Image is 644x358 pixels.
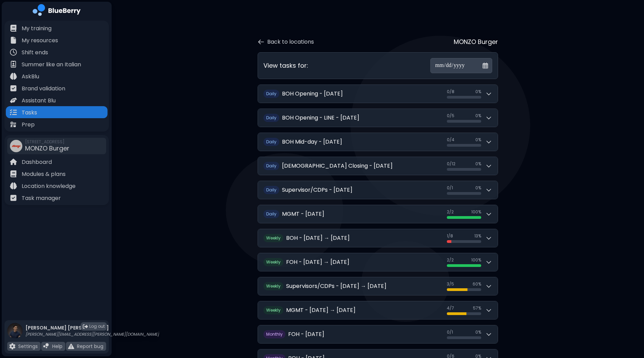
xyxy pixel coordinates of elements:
h3: View tasks for: [263,61,308,70]
p: My training [22,24,52,33]
span: D [263,138,279,146]
span: 1 / 8 [447,233,453,239]
span: 100 % [471,257,481,263]
p: Modules & plans [22,170,66,178]
span: onthly [270,331,283,337]
p: MONZO Burger [454,37,498,47]
h2: BOH Opening - [DATE] [282,90,343,98]
button: WeeklySupervisors/CDPs - [DATE] → [DATE]3/560% [258,277,498,295]
img: file icon [10,170,17,177]
span: D [263,114,279,122]
button: WeeklyMGMT - [DATE] → [DATE]4/757% [258,301,498,319]
span: 0 % [475,329,481,335]
h2: [DEMOGRAPHIC_DATA] Closing - [DATE] [282,162,393,170]
h2: BOH Opening - LINE - [DATE] [282,114,359,122]
p: Report bug [77,343,103,349]
img: file icon [10,158,17,165]
button: WeeklyFOH - [DATE] → [DATE]2/2100% [258,253,498,271]
p: Prep [22,121,35,129]
p: Help [52,343,63,349]
button: DailyBOH Opening - LINE - [DATE]0/50% [258,109,498,127]
img: file icon [10,61,17,68]
img: file icon [10,73,17,80]
p: [PERSON_NAME] [PERSON_NAME] [25,325,159,331]
p: Assistant Blu [22,97,56,105]
img: file icon [10,25,17,32]
button: Back to locations [258,38,314,46]
span: D [263,162,279,170]
span: D [263,186,279,194]
span: 100 % [471,209,481,215]
p: Brand validation [22,85,65,93]
p: Location knowledge [22,182,76,190]
span: 0 / 4 [447,137,454,143]
span: aily [269,163,276,169]
span: 0 / 5 [447,113,454,119]
img: file icon [10,85,17,92]
span: aily [269,211,276,217]
span: [STREET_ADDRESS] [25,139,69,145]
span: 60 % [473,281,481,287]
span: 3 / 5 [447,281,454,287]
span: W [263,282,283,290]
button: MonthlyFOH - [DATE]0/10% [258,325,498,343]
img: file icon [10,97,17,104]
img: logout [83,324,88,329]
p: Summer like an Italian [22,60,81,69]
span: 0 / 12 [447,161,455,167]
p: Dashboard [22,158,52,166]
span: eekly [270,259,281,265]
button: Daily[DEMOGRAPHIC_DATA] Closing - [DATE]0/120% [258,157,498,175]
p: Settings [18,343,38,349]
span: 0 % [475,113,481,119]
span: aily [269,139,276,145]
span: 57 % [473,305,481,311]
p: My resources [22,36,58,45]
span: aily [269,115,276,121]
img: profile photo [7,323,23,345]
span: W [263,234,283,242]
span: 0 / 1 [447,329,453,335]
span: aily [269,187,276,193]
img: file icon [10,49,17,56]
span: 2 / 2 [447,209,454,215]
h2: FOH - [DATE] [288,330,324,338]
span: 0 % [475,161,481,167]
h2: BOH Mid-day - [DATE] [282,138,342,146]
h2: BOH - [DATE] → [DATE] [286,234,350,242]
span: D [263,90,279,98]
span: W [263,306,283,314]
img: file icon [10,194,17,201]
span: M [263,330,285,338]
button: DailySupervisor/CDPs - [DATE]0/10% [258,181,498,199]
span: 0 / 1 [447,185,453,191]
button: DailyBOH Opening - [DATE]0/80% [258,85,498,103]
img: company logo [33,4,81,18]
p: AskBlu [22,72,39,81]
img: file icon [10,121,17,128]
span: 0 % [475,137,481,143]
span: W [263,258,283,266]
span: eekly [270,283,281,289]
button: WeeklyBOH - [DATE] → [DATE]1/813% [258,229,498,247]
p: Shift ends [22,48,48,57]
span: 2 / 2 [447,257,454,263]
button: DailyBOH Mid-day - [DATE]0/40% [258,133,498,151]
h2: Supervisor/CDPs - [DATE] [282,186,352,194]
button: DailyMGMT - [DATE]2/2100% [258,205,498,223]
span: MONZO Burger [25,144,69,153]
img: file icon [68,343,74,349]
span: D [263,210,279,218]
h2: MGMT - [DATE] [282,210,324,218]
span: eekly [270,235,281,241]
img: file icon [10,182,17,189]
span: aily [269,91,276,97]
img: file icon [9,343,15,349]
h2: MGMT - [DATE] → [DATE] [286,306,355,314]
img: file icon [10,37,17,44]
h2: Supervisors/CDPs - [DATE] → [DATE] [286,282,386,290]
span: 13 % [474,233,481,239]
p: Tasks [22,109,37,117]
span: Log out [89,324,105,329]
span: eekly [270,307,281,313]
